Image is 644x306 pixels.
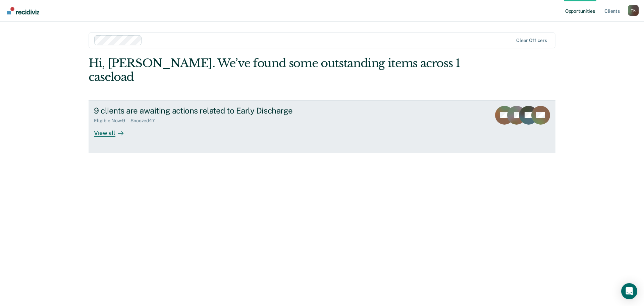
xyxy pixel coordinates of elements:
div: 9 clients are awaiting actions related to Early Discharge [94,106,329,116]
div: T K [628,5,639,16]
img: Recidiviz [7,7,39,14]
div: Eligible Now : 9 [94,118,130,124]
a: 9 clients are awaiting actions related to Early DischargeEligible Now:9Snoozed:17View all [89,100,555,153]
button: Profile dropdown button [628,5,639,16]
div: Open Intercom Messenger [621,283,637,299]
div: Clear officers [516,38,547,43]
div: Snoozed : 17 [130,118,160,124]
div: View all [94,124,131,137]
div: Hi, [PERSON_NAME]. We’ve found some outstanding items across 1 caseload [89,56,462,84]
